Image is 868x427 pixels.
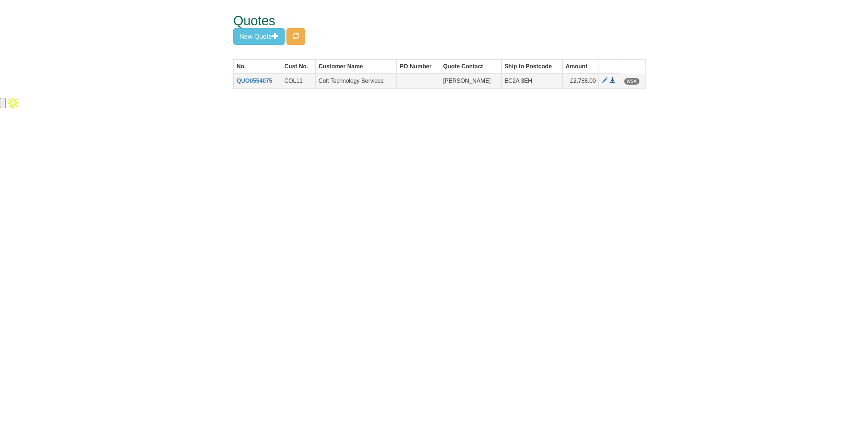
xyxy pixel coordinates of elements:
[562,59,599,74] th: Amount
[6,96,20,110] img: Apollo
[501,59,562,74] th: Ship to Postcode
[562,74,599,88] td: £2,788.00
[501,74,562,88] td: EC2A 3EH
[315,59,396,74] th: Customer Name
[440,74,502,88] td: [PERSON_NAME]
[233,28,285,45] button: New Quote
[624,78,639,85] span: WSA
[234,59,281,74] th: No.
[281,74,316,88] td: COL11
[237,78,272,84] a: QUO0554075
[315,74,396,88] td: Colt Technology Services
[397,59,440,74] th: PO Number
[281,59,316,74] th: Cust No.
[233,14,618,28] h1: Quotes
[440,59,502,74] th: Quote Contact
